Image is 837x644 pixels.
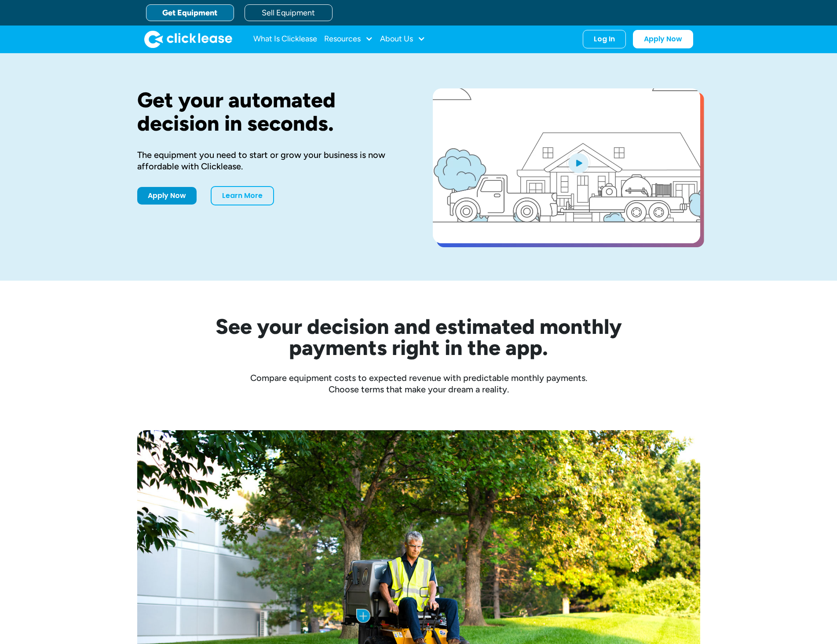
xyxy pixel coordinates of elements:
[433,88,700,243] a: open lightbox
[245,4,333,21] a: Sell Equipment
[594,35,615,44] div: Log In
[211,186,274,205] a: Learn More
[567,150,590,175] img: Blue play button logo on a light blue circular background
[137,187,197,205] a: Apply Now
[144,30,232,48] a: home
[137,149,405,172] div: The equipment you need to start or grow your business is now affordable with Clicklease.
[253,30,317,48] a: What Is Clicklease
[356,609,370,623] img: Plus icon with blue background
[324,30,373,48] div: Resources
[144,30,232,48] img: Clicklease logo
[172,316,665,358] h2: See your decision and estimated monthly payments right in the app.
[633,30,693,48] a: Apply Now
[137,88,405,135] h1: Get your automated decision in seconds.
[146,4,234,21] a: Get Equipment
[380,30,425,48] div: About Us
[137,372,700,395] div: Compare equipment costs to expected revenue with predictable monthly payments. Choose terms that ...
